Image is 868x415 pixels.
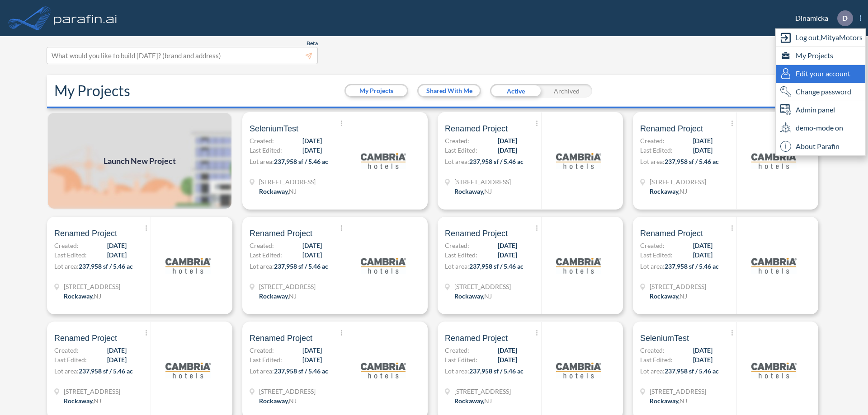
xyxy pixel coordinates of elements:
[445,333,508,344] span: Renamed Project
[250,228,312,239] span: Renamed Project
[751,348,797,393] img: logo
[650,397,679,405] span: Rockaway ,
[445,136,469,145] span: Created:
[259,387,316,396] span: 321 Mt Hope Ave
[454,292,484,300] span: Rockaway ,
[454,396,492,406] div: Rockaway, NJ
[259,291,297,301] div: Rockaway, NJ
[346,85,407,96] button: My Projects
[250,123,298,134] span: SeleniumTest
[47,112,232,210] img: add
[250,241,274,250] span: Created:
[250,250,282,260] span: Last Edited:
[484,397,492,405] span: NJ
[796,104,835,115] span: Admin panel
[250,345,274,355] span: Created:
[302,250,322,260] span: [DATE]
[454,387,511,396] span: 321 Mt Hope Ave
[302,136,322,145] span: [DATE]
[796,68,850,79] span: Edit your account
[64,387,120,396] span: 321 Mt Hope Ave
[640,262,665,270] span: Lot area:
[445,367,469,375] span: Lot area:
[259,187,297,196] div: Rockaway, NJ
[454,397,484,405] span: Rockaway ,
[541,84,592,98] div: Archived
[469,367,524,375] span: 237,958 sf / 5.46 ac
[274,262,328,270] span: 237,958 sf / 5.46 ac
[94,397,101,405] span: NJ
[64,292,94,300] span: Rockaway ,
[79,262,133,270] span: 237,958 sf / 5.46 ac
[54,262,79,270] span: Lot area:
[842,14,848,22] p: D
[679,292,687,300] span: NJ
[498,345,517,355] span: [DATE]
[780,141,791,152] span: i
[484,292,492,300] span: NJ
[556,243,601,288] img: logo
[445,145,477,155] span: Last Edited:
[693,250,712,260] span: [DATE]
[165,243,211,288] img: logo
[445,345,469,355] span: Created:
[665,367,719,375] span: 237,958 sf / 5.46 ac
[556,138,601,183] img: logo
[751,243,797,288] img: logo
[445,228,508,239] span: Renamed Project
[54,333,117,344] span: Renamed Project
[302,241,322,250] span: [DATE]
[796,32,863,43] span: Log out, MityaMotors
[445,123,508,134] span: Renamed Project
[419,85,480,96] button: Shared With Me
[776,119,865,137] div: demo-mode on
[64,282,120,291] span: 321 Mt Hope Ave
[650,187,679,195] span: Rockaway ,
[302,345,322,355] span: [DATE]
[94,292,101,300] span: NJ
[64,291,101,301] div: Rockaway, NJ
[104,155,176,167] span: Launch New Project
[693,136,712,145] span: [DATE]
[259,292,289,300] span: Rockaway ,
[250,262,274,270] span: Lot area:
[54,250,87,260] span: Last Edited:
[361,138,406,183] img: logo
[289,397,297,405] span: NJ
[274,158,328,165] span: 237,958 sf / 5.46 ac
[693,345,712,355] span: [DATE]
[693,241,712,250] span: [DATE]
[54,241,79,250] span: Created:
[54,345,79,355] span: Created:
[796,122,843,133] span: demo-mode on
[454,177,511,187] span: 321 Mt Hope Ave
[469,158,524,165] span: 237,958 sf / 5.46 ac
[665,158,719,165] span: 237,958 sf / 5.46 ac
[289,292,297,300] span: NJ
[640,123,703,134] span: Renamed Project
[302,145,322,155] span: [DATE]
[454,282,511,291] span: 321 Mt Hope Ave
[498,136,517,145] span: [DATE]
[776,137,865,155] div: About Parafin
[250,367,274,375] span: Lot area:
[107,250,127,260] span: [DATE]
[274,367,328,375] span: 237,958 sf / 5.46 ac
[640,241,665,250] span: Created:
[679,187,687,195] span: NJ
[776,47,865,65] div: My Projects
[796,141,840,152] span: About Parafin
[650,177,706,187] span: 321 Mt Hope Ave
[259,187,289,195] span: Rockaway ,
[650,187,687,196] div: Rockaway, NJ
[289,187,297,195] span: NJ
[107,345,127,355] span: [DATE]
[498,241,517,250] span: [DATE]
[650,292,679,300] span: Rockaway ,
[79,367,133,375] span: 237,958 sf / 5.46 ac
[250,136,274,145] span: Created:
[250,145,282,155] span: Last Edited:
[650,387,706,396] span: 321 Mt Hope Ave
[54,355,87,364] span: Last Edited:
[751,138,797,183] img: logo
